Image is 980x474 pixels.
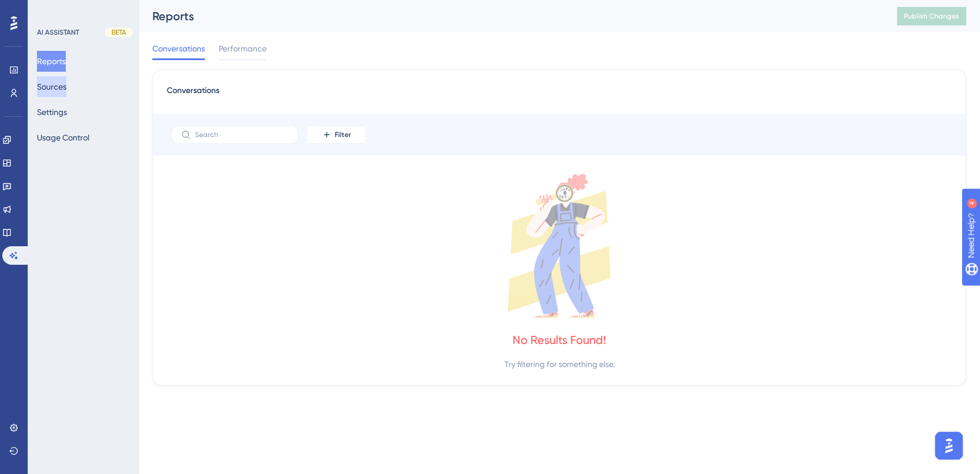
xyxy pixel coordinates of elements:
[80,6,84,15] div: 4
[932,428,966,463] iframe: UserGuiding AI Assistant Launcher
[27,3,72,17] span: Need Help?
[37,76,66,97] button: Sources
[167,84,219,105] span: Conversations
[37,28,79,37] div: AI ASSISTANT
[37,127,89,148] button: Usage Control
[37,51,66,72] button: Reports
[152,8,868,24] div: Reports
[513,332,606,348] div: No Results Found!
[897,7,966,25] button: Publish Changes
[904,12,959,21] span: Publish Changes
[195,131,289,139] input: Search
[335,130,351,139] span: Filter
[219,42,267,55] span: Performance
[105,28,133,37] div: BETA
[504,357,615,371] div: Try filtering for something else.
[37,102,67,123] button: Settings
[308,125,365,144] button: Filter
[152,42,205,55] span: Conversations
